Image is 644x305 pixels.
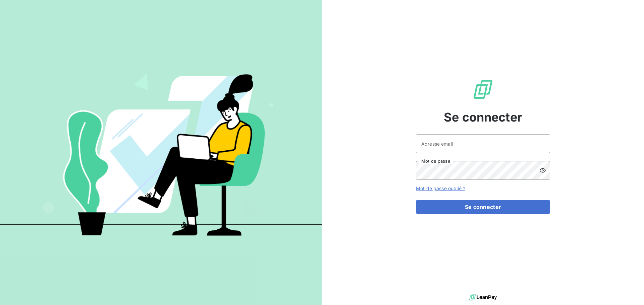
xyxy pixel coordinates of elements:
img: Logo LeanPay [472,79,494,100]
input: placeholder [416,134,550,153]
img: logo [469,292,497,302]
a: Mot de passe oublié ? [416,185,465,191]
button: Se connecter [416,200,550,214]
span: Se connecter [444,108,522,126]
